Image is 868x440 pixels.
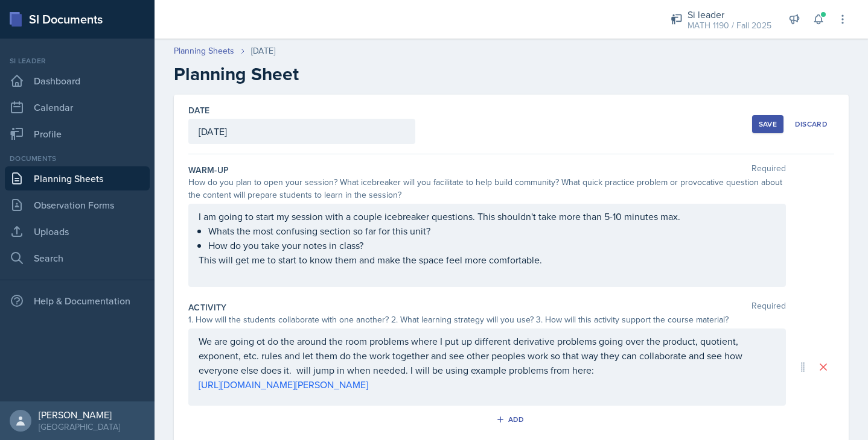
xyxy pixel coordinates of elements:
[208,224,776,238] p: Whats the most confusing section so far for this unit?
[174,45,234,57] a: Planning Sheets
[199,334,776,377] p: We are going ot do the around the room problems where I put up different derivative problems goin...
[752,301,786,313] span: Required
[199,209,776,224] p: I am going to start my session with a couple icebreaker questions. This shouldn't take more than ...
[188,313,786,326] div: 1. How will the students collaborate with one another? 2. What learning strategy will you use? 3....
[188,164,229,176] label: Warm-Up
[788,115,834,133] button: Discard
[492,410,531,429] button: Add
[5,289,150,313] div: Help & Documentation
[795,119,828,129] div: Discard
[5,219,150,244] a: Uploads
[174,63,849,85] h2: Planning Sheet
[499,415,525,424] div: Add
[5,95,150,119] a: Calendar
[752,164,786,176] span: Required
[5,166,150,190] a: Planning Sheets
[759,119,777,129] div: Save
[5,246,150,270] a: Search
[5,122,150,146] a: Profile
[39,409,120,421] div: [PERSON_NAME]
[5,153,150,164] div: Documents
[199,253,776,267] p: This will get me to start to know them and make the space feel more comfortable.
[208,238,776,253] p: How do you take your notes in class?
[688,7,771,22] div: Si leader
[188,104,209,116] label: Date
[688,19,771,32] div: MATH 1190 / Fall 2025
[188,301,227,313] label: Activity
[199,378,368,391] a: [URL][DOMAIN_NAME][PERSON_NAME]
[251,45,275,57] div: [DATE]
[39,421,120,433] div: [GEOGRAPHIC_DATA]
[5,193,150,217] a: Observation Forms
[752,115,783,133] button: Save
[188,176,786,201] div: How do you plan to open your session? What icebreaker will you facilitate to help build community...
[5,69,150,93] a: Dashboard
[5,55,150,66] div: Si leader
